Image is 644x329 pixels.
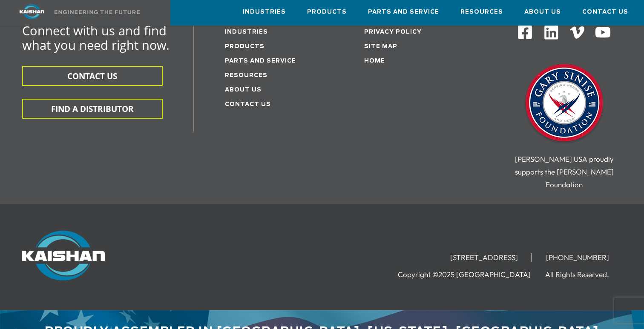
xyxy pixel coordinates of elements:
a: Products [225,44,264,49]
a: Site Map [364,44,397,49]
button: CONTACT US [22,66,163,86]
img: Gary Sinise Foundation [522,61,607,146]
span: Products [307,7,347,17]
a: Resources [460,0,503,23]
img: Vimeo [570,26,584,39]
a: About Us [524,0,561,23]
li: [STREET_ADDRESS] [437,253,532,262]
a: Industries [225,29,268,35]
span: Contact Us [582,7,628,17]
a: Parts and service [225,58,296,64]
a: Contact Us [582,0,628,23]
span: Connect with us and find what you need right now. [22,22,170,53]
img: Engineering the future [55,10,140,14]
span: Parts and Service [368,7,439,17]
img: Linkedin [543,24,560,41]
a: Home [364,58,385,64]
img: Kaishan [22,231,105,280]
button: FIND A DISTRIBUTOR [22,99,163,119]
span: Resources [460,7,503,17]
li: All Rights Reserved. [545,270,622,279]
li: Copyright ©2025 [GEOGRAPHIC_DATA] [398,270,543,279]
img: Youtube [595,24,611,41]
a: Privacy Policy [364,29,422,35]
a: Resources [225,73,267,78]
a: Contact Us [225,102,271,107]
a: Products [307,0,347,23]
a: About Us [225,87,262,93]
img: Facebook [517,24,533,40]
a: Parts and Service [368,0,439,23]
span: Industries [243,7,286,17]
span: About Us [524,7,561,17]
a: Industries [243,0,286,23]
li: [PHONE_NUMBER] [533,253,622,262]
span: [PERSON_NAME] USA proudly supports the [PERSON_NAME] Foundation [515,154,614,189]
